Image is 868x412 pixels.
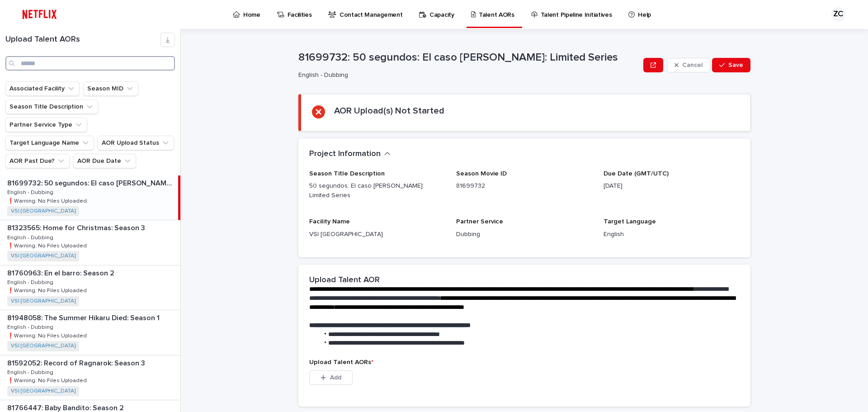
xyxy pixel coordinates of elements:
a: VSI [GEOGRAPHIC_DATA] [11,343,75,349]
p: ❗️Warning: No Files Uploaded [7,241,89,249]
button: AOR Upload Status [98,136,174,150]
button: Cancel [667,58,710,72]
p: 81760963: En el barro: Season 2 [7,267,116,278]
img: ifQbXi3ZQGMSEF7WDB7W [18,5,61,24]
p: 81948058: The Summer Hikaru Died: Season 1 [7,312,161,322]
p: English - Dubbing [298,71,636,79]
button: Save [712,58,750,72]
h2: Upload Talent AOR [309,275,380,285]
p: VSI [GEOGRAPHIC_DATA] [309,230,445,239]
p: English [604,230,740,239]
button: AOR Due Date [73,154,136,168]
span: Partner Service [456,218,503,225]
p: 81699732: 50 segundos: El caso Fernando Báez Sosa: Limited Series [7,177,176,188]
button: Season MID [83,81,138,96]
span: Upload Talent AORs [309,359,373,365]
h1: Upload Talent AORs [5,35,160,45]
a: VSI [GEOGRAPHIC_DATA] [11,253,75,259]
h2: AOR Upload(s) Not Started [334,105,444,116]
p: 81699732: 50 segundos: El caso [PERSON_NAME]: Limited Series [298,51,640,64]
span: Due Date (GMT/UTC) [604,170,669,177]
a: VSI [GEOGRAPHIC_DATA] [11,388,75,394]
p: ❗️Warning: No Files Uploaded [7,196,89,204]
a: VSI [GEOGRAPHIC_DATA] [11,298,75,304]
span: Season Movie ID [456,170,507,177]
span: Cancel [682,62,703,68]
p: ❗️Warning: No Files Uploaded [7,286,89,294]
span: Add [330,374,341,381]
button: AOR Past Due? [5,154,70,168]
h2: Project Information [309,149,381,159]
p: English - Dubbing [7,233,55,241]
button: Add [309,370,353,385]
p: 81699732 [456,181,592,191]
button: Partner Service Type [5,118,87,132]
a: VSI [GEOGRAPHIC_DATA] [11,208,75,214]
p: 50 segundos: El caso [PERSON_NAME]: Limited Series [309,181,445,200]
p: [DATE] [604,181,740,191]
p: English - Dubbing [7,368,55,376]
p: ❗️Warning: No Files Uploaded [7,376,89,384]
span: Save [728,62,743,68]
p: Dubbing [456,230,592,239]
p: 81323565: Home for Christmas: Season 3 [7,222,147,232]
p: 81592052: Record of Ragnarok: Season 3 [7,357,147,368]
button: Season Title Description [5,99,98,114]
p: English - Dubbing [7,278,55,286]
p: English - Dubbing [7,188,55,196]
span: Facility Name [309,218,350,225]
p: English - Dubbing [7,322,55,331]
button: Target Language Name [5,136,94,150]
button: Project Information [309,149,391,159]
span: Target Language [604,218,656,225]
div: ZC [831,7,845,22]
span: Season Title Description [309,170,385,177]
button: Associated Facility [5,81,80,96]
input: Search [5,56,175,71]
p: ❗️Warning: No Files Uploaded [7,331,89,339]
